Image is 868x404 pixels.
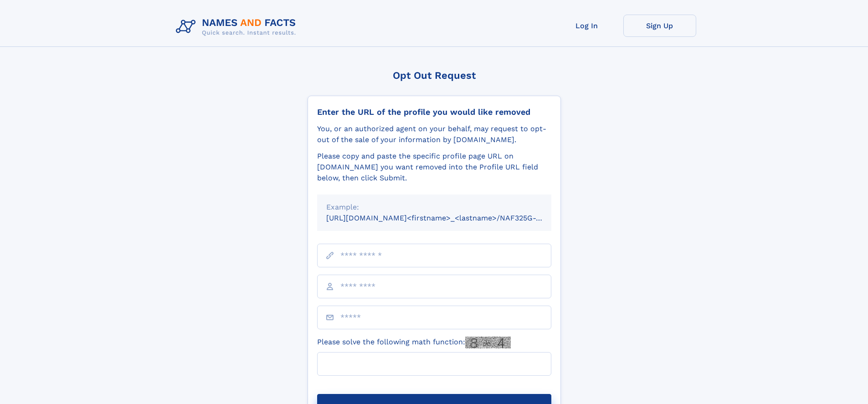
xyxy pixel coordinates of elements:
[317,151,551,184] div: Please copy and paste the specific profile page URL on [DOMAIN_NAME] you want removed into the Pr...
[317,123,551,145] div: You, or an authorized agent on your behalf, may request to opt-out of the sale of your informatio...
[317,337,511,348] label: Please solve the following math function:
[326,214,569,222] small: [URL][DOMAIN_NAME]<firstname>_<lastname>/NAF325G-xxxxxxxx
[326,202,542,213] div: Example:
[308,70,561,81] div: Opt Out Request
[550,15,623,37] a: Log In
[623,15,696,37] a: Sign Up
[172,15,303,39] img: Logo Names and Facts
[317,107,551,117] div: Enter the URL of the profile you would like removed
